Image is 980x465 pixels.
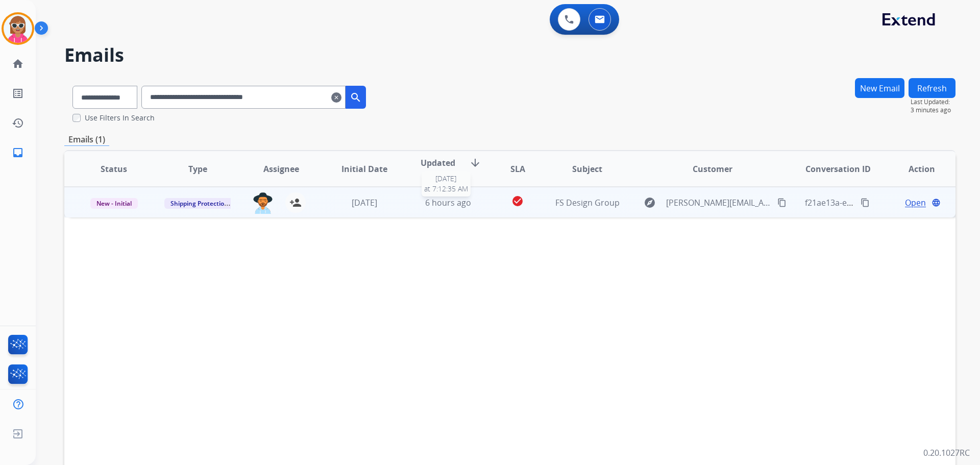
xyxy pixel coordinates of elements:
[64,45,955,65] h2: Emails
[555,197,620,208] span: FS Design Group
[805,197,957,208] span: f21ae13a-edb4-410f-8641-82436e68f974
[425,197,471,208] span: 6 hours ago
[424,184,468,194] span: at 7:12:35 AM
[350,91,362,104] mat-icon: search
[12,87,24,100] mat-icon: list_alt
[12,117,24,129] mat-icon: history
[469,157,481,169] mat-icon: arrow_downward
[923,447,970,459] p: 0.20.1027RC
[12,146,24,159] mat-icon: inbox
[932,198,941,207] mat-icon: language
[666,197,771,209] span: [PERSON_NAME][EMAIL_ADDRESS][DOMAIN_NAME]
[805,163,871,175] span: Conversation ID
[644,197,656,209] mat-icon: explore
[263,163,299,175] span: Assignee
[331,91,341,104] mat-icon: clear
[911,106,955,114] span: 3 minutes ago
[861,198,870,207] mat-icon: content_copy
[905,197,926,209] span: Open
[909,78,955,98] button: Refresh
[777,198,787,207] mat-icon: content_copy
[12,58,24,70] mat-icon: home
[341,163,387,175] span: Initial Date
[572,163,602,175] span: Subject
[352,197,377,208] span: [DATE]
[911,98,955,106] span: Last Updated:
[872,151,955,187] th: Action
[415,157,461,181] span: Updated Date
[164,198,234,209] span: Shipping Protection
[64,133,109,146] p: Emails (1)
[85,113,155,123] label: Use Filters In Search
[90,198,138,209] span: New - Initial
[101,163,127,175] span: Status
[511,195,524,207] mat-icon: check_circle
[855,78,904,98] button: New Email
[693,163,732,175] span: Customer
[510,163,525,175] span: SLA
[188,163,207,175] span: Type
[253,192,273,214] img: agent-avatar
[4,14,32,43] img: avatar
[289,197,302,209] mat-icon: person_add
[424,174,468,184] span: [DATE]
